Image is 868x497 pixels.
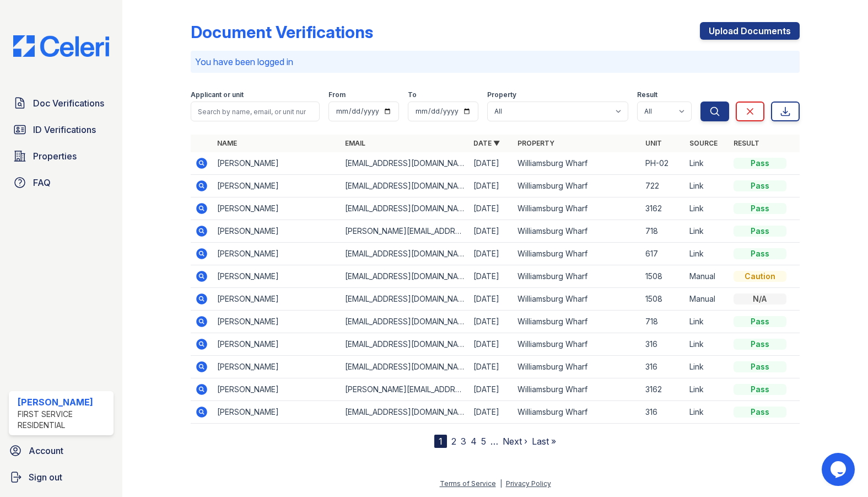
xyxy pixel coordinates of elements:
div: Pass [734,203,786,214]
td: Williamsburg Wharf [513,243,641,265]
td: [EMAIL_ADDRESS][DOMAIN_NAME] [341,265,468,288]
div: Pass [734,316,786,327]
td: Williamsburg Wharf [513,220,641,243]
td: [EMAIL_ADDRESS][DOMAIN_NAME] [341,175,468,197]
div: [PERSON_NAME] [18,396,109,409]
td: Link [685,175,729,197]
td: 718 [641,311,685,333]
div: Pass [734,226,786,237]
label: From [328,90,346,99]
a: Date ▼ [473,139,500,147]
iframe: chat widget [822,453,857,486]
div: Pass [734,248,786,259]
td: Manual [685,288,729,311]
td: [PERSON_NAME] [213,220,341,243]
td: 617 [641,243,685,265]
a: Account [4,440,118,462]
td: [EMAIL_ADDRESS][DOMAIN_NAME] [341,243,468,265]
a: Result [734,139,759,147]
td: 722 [641,175,685,197]
td: Link [685,197,729,220]
td: [PERSON_NAME] [213,243,341,265]
td: Williamsburg Wharf [513,311,641,333]
td: [PERSON_NAME] [213,311,341,333]
td: Link [685,378,729,401]
td: 316 [641,356,685,378]
td: Williamsburg Wharf [513,265,641,288]
td: [PERSON_NAME] [213,356,341,378]
span: Doc Verifications [33,97,104,110]
td: [PERSON_NAME] [213,152,341,175]
td: 316 [641,401,685,424]
td: [DATE] [469,152,513,175]
td: [DATE] [469,356,513,378]
td: Williamsburg Wharf [513,333,641,356]
td: [PERSON_NAME] [213,378,341,401]
a: Privacy Policy [506,479,551,488]
span: Account [29,444,63,457]
td: [DATE] [469,333,513,356]
a: Source [689,139,718,147]
td: [DATE] [469,265,513,288]
span: ID Verifications [33,123,96,136]
div: N/A [734,293,786,304]
span: Sign out [29,471,62,484]
div: | [500,479,502,488]
a: Email [345,139,365,147]
td: [EMAIL_ADDRESS][DOMAIN_NAME] [341,401,468,424]
td: PH-02 [641,152,685,175]
a: Upload Documents [700,22,800,40]
div: Pass [734,180,786,191]
td: Williamsburg Wharf [513,288,641,311]
td: [EMAIL_ADDRESS][DOMAIN_NAME] [341,152,468,175]
td: Link [685,311,729,333]
td: [EMAIL_ADDRESS][DOMAIN_NAME] [341,197,468,220]
td: [DATE] [469,311,513,333]
td: [EMAIL_ADDRESS][DOMAIN_NAME] [341,288,468,311]
td: Link [685,152,729,175]
td: [EMAIL_ADDRESS][DOMAIN_NAME] [341,311,468,333]
td: 718 [641,220,685,243]
div: First Service Residential [18,409,109,431]
label: Applicant or unit [191,90,244,99]
td: Williamsburg Wharf [513,356,641,378]
a: Doc Verifications [9,92,114,114]
td: Manual [685,265,729,288]
td: [DATE] [469,175,513,197]
a: 4 [471,436,477,447]
td: 1508 [641,288,685,311]
td: [DATE] [469,288,513,311]
a: 3 [461,436,466,447]
td: Williamsburg Wharf [513,401,641,424]
a: Terms of Service [440,479,496,488]
label: Property [487,90,516,99]
td: [PERSON_NAME] [213,288,341,311]
td: [DATE] [469,401,513,424]
td: [PERSON_NAME] [213,265,341,288]
a: Unit [645,139,662,147]
td: [EMAIL_ADDRESS][DOMAIN_NAME] [341,333,468,356]
img: CE_Logo_Blue-a8612792a0a2168367f1c8372b55b34899dd931a85d93a1a3d3e32e68fde9ad4.png [4,35,118,57]
div: Pass [734,407,786,418]
div: Document Verifications [191,22,373,42]
a: Last » [532,436,556,447]
a: Next › [503,436,527,447]
a: Name [217,139,237,147]
td: Link [685,243,729,265]
label: To [408,90,417,99]
label: Result [637,90,657,99]
td: Williamsburg Wharf [513,197,641,220]
td: Link [685,220,729,243]
td: Link [685,333,729,356]
span: … [490,435,498,448]
div: Caution [734,271,786,282]
a: Sign out [4,466,118,488]
div: Pass [734,361,786,372]
p: You have been logged in [195,55,795,68]
td: 3162 [641,378,685,401]
td: Williamsburg Wharf [513,378,641,401]
td: [DATE] [469,243,513,265]
a: ID Verifications [9,119,114,141]
td: Link [685,401,729,424]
